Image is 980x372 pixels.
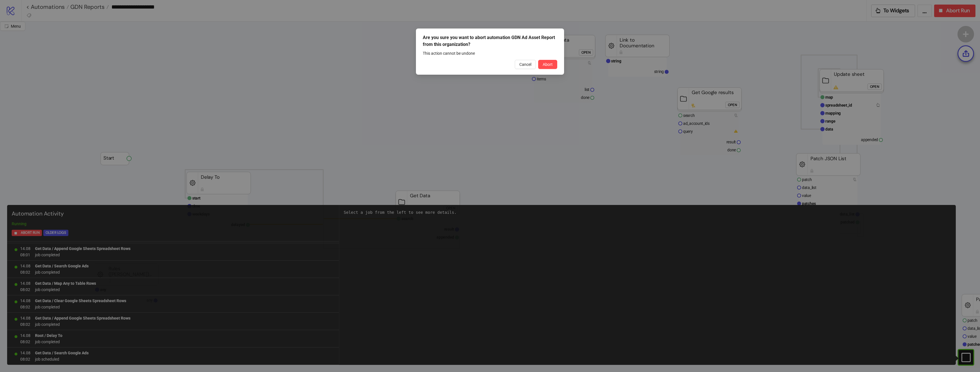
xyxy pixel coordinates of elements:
[423,50,557,56] div: This action cannot be undone
[538,60,557,69] button: Abort
[543,62,553,67] span: Abort
[423,34,557,48] div: Are you sure you want to abort automation GDN Ad Asset Report from this organization?
[519,62,531,67] span: Cancel
[515,60,536,69] button: Cancel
